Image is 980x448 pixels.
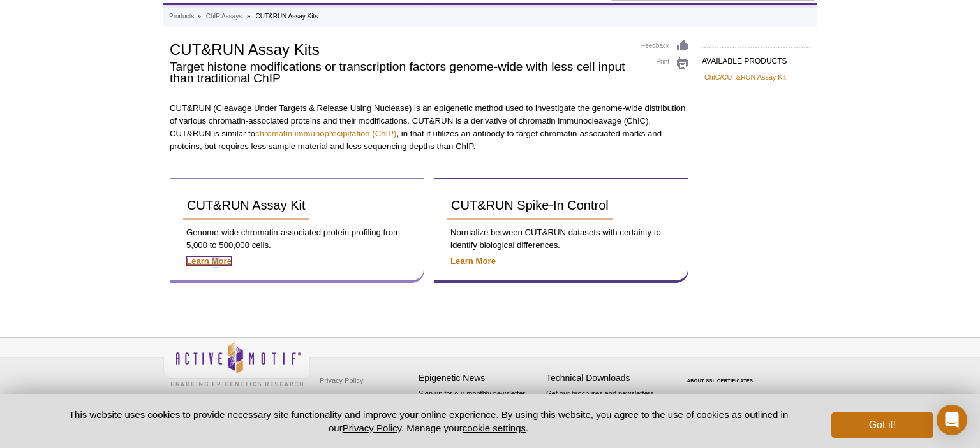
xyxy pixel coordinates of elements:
[674,360,769,388] table: Click to Verify - This site chose Symantec SSL for secure e-commerce and confidential communicati...
[197,13,201,20] li: »
[419,373,540,384] h4: Epigenetic News
[169,11,194,22] a: Products
[447,226,675,252] p: Normalize between CUT&RUN datasets with certainty to identify biological differences.
[206,11,242,22] a: ChIP Assays
[704,71,786,83] a: ChIC/CUT&RUN Assay Kit
[451,198,609,212] span: CUT&RUN Spike-In Control
[546,373,667,384] h4: Technical Downloads
[687,379,754,383] a: ABOUT SSL CERTIFICATES
[170,102,689,153] p: CUT&RUN (Cleavage Under Targets & Release Using Nuclease) is an epigenetic method used to investi...
[183,192,309,220] a: CUT&RUN Assay Kit
[937,405,967,435] div: Open Intercom Messenger
[447,192,612,220] a: CUT&RUN Spike-In Control
[641,39,689,53] a: Feedback
[255,129,396,138] a: chromatin immunoprecipitation (ChIP)
[546,388,667,421] p: Get our brochures and newsletters, or request them by mail.
[183,226,411,252] p: Genome-wide chromatin-associated protein profiling from 5,000 to 500,000 cells.
[170,39,628,58] h1: CUT&RUN Assay Kits
[187,198,306,212] span: CUT&RUN Assay Kit
[463,423,526,433] button: cookie settings
[255,13,318,20] li: CUT&RUN Assay Kits
[163,338,310,389] img: Active Motif,
[641,56,689,70] a: Print
[702,47,810,69] h2: AVAILABLE PRODUCTS
[316,390,383,409] a: Terms & Conditions
[316,371,366,390] a: Privacy Policy
[186,256,232,266] a: Learn More
[419,388,540,431] p: Sign up for our monthly newsletter highlighting recent publications in the field of epigenetics.
[831,412,933,438] button: Got it!
[450,256,496,266] a: Learn More
[170,61,628,84] h2: Target histone modifications or transcription factors genome-wide with less cell input than tradi...
[247,13,251,20] li: »
[343,423,401,433] a: Privacy Policy
[47,408,810,435] p: This website uses cookies to provide necessary site functionality and improve your online experie...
